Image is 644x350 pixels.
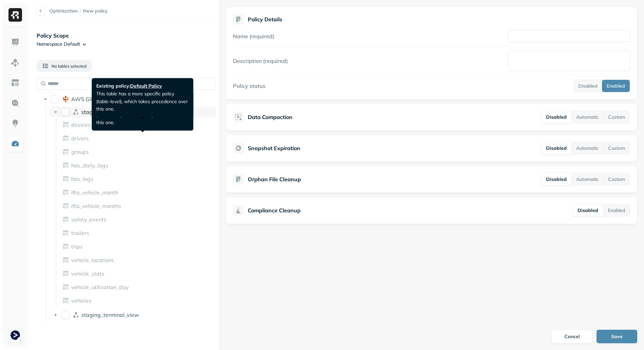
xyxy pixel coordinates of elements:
[49,8,78,14] a: Optimization
[71,243,83,250] p: trips
[8,8,22,22] img: Ryft
[81,109,138,115] p: staging_terminal_core
[248,175,301,183] p: Orphan File Cleanup
[60,228,217,238] div: trailers
[603,142,630,154] button: Custom
[60,268,217,279] div: vehicle_stats
[552,330,592,343] button: Cancel
[233,33,274,40] label: Name (required)
[541,173,571,185] button: Disabled
[71,189,118,196] p: ifta_vehicle_month
[80,8,81,14] p: /
[603,204,630,216] button: Enabled
[11,38,20,47] img: Dashboard
[11,330,20,340] img: Terminal Staging
[60,255,217,265] div: vehicle_locations
[83,8,108,14] span: New policy
[81,311,139,318] p: staging_terminal_view
[39,94,216,104] div: AWS GlueAWS Glue
[11,58,20,67] img: Assets
[248,113,293,121] p: Data Compaction
[49,107,216,117] div: staging_terminal_corestaging_terminal_core
[60,133,217,144] div: drivers
[248,16,282,23] p: Policy Details
[571,111,603,123] button: Automatic
[60,187,217,198] div: ifta_vehicle_month
[11,139,20,148] img: Optimization
[130,82,162,90] span: Default Policy
[248,206,301,214] p: Compliance Cleanup
[541,142,571,154] button: Disabled
[60,295,217,306] div: vehicles
[248,144,300,152] p: Snapshot Expiration
[233,57,288,64] label: Description (required)
[49,8,108,14] nav: breadcrumb
[571,142,603,154] button: Automatic
[51,95,59,103] button: AWS Glue
[573,80,602,92] button: Disabled
[541,111,571,123] button: Disabled
[11,99,20,108] img: Query Explorer
[71,148,89,155] p: groups
[60,146,217,157] div: groups
[71,297,92,304] p: vehicles
[71,135,89,142] p: drivers
[37,41,80,47] p: Namespace Default
[96,82,189,113] p: This table has a more specific policy (table-level), which takes precedence over this one.
[60,214,217,225] div: safety_events
[71,257,114,263] p: vehicle_locations
[71,216,106,223] p: safety_events
[71,203,121,209] p: ifta_vehicle_months
[49,309,216,320] div: staging_terminal_viewstaging_terminal_view
[60,160,217,171] div: hos_daily_logs
[233,83,265,89] label: Policy status
[11,78,20,87] img: Asset Explorer
[60,241,217,252] div: trips
[130,83,162,89] a: Default Policy
[603,173,630,185] button: Custom
[61,108,69,116] button: staging_terminal_core
[96,83,130,89] span: Existing policy:
[71,270,104,277] p: vehicle_stats
[573,204,603,216] button: Disabled
[60,282,217,293] div: vehicle_utilization_day
[71,96,97,102] p: AWS Glue
[597,330,637,343] button: Save
[52,64,86,69] span: No tables selected
[60,173,217,184] div: hos_logs
[71,284,129,290] p: vehicle_utilization_day
[603,111,630,123] button: Custom
[37,31,219,40] p: Policy Scope
[71,162,108,169] p: hos_daily_logs
[60,201,217,211] div: ifta_vehicle_months
[602,80,630,92] button: Enabled
[571,173,603,185] button: Automatic
[71,230,89,236] p: trailers
[11,119,20,128] img: Insights
[37,60,92,72] button: No tables selected
[61,311,69,319] button: staging_terminal_view
[71,121,90,128] p: devices
[60,119,217,130] div: devices
[71,176,93,182] p: hos_logs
